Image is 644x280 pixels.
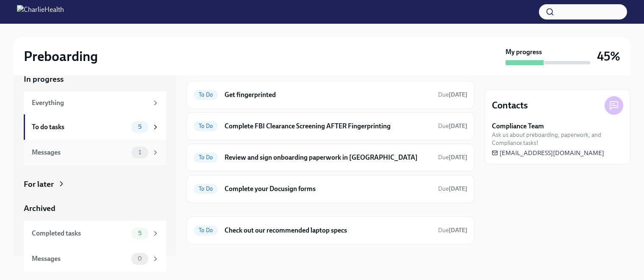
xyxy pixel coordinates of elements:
h6: Review and sign onboarding paperwork in [GEOGRAPHIC_DATA] [225,153,431,162]
a: Completed tasks5 [24,221,166,246]
span: 5 [133,124,147,130]
span: To Do [194,154,218,161]
span: 5 [133,230,147,236]
img: CharlieHealth [17,5,64,19]
span: To Do [194,91,218,98]
a: Archived [24,203,166,214]
span: Due [438,122,467,130]
span: Ask us about preboarding, paperwork, and Compliance tasks! [492,131,623,147]
span: Due [438,227,467,234]
strong: [DATE] [449,227,467,234]
h6: Check out our recommended laptop specs [225,226,431,235]
a: To DoReview and sign onboarding paperwork in [GEOGRAPHIC_DATA]Due[DATE] [194,151,467,164]
h6: Complete FBI Clearance Screening AFTER Fingerprinting [225,122,431,131]
h6: Complete your Docusign forms [225,184,431,194]
span: October 20th, 2025 07:00 [438,91,467,99]
a: [EMAIL_ADDRESS][DOMAIN_NAME] [492,149,604,157]
div: To do tasks [32,122,128,132]
div: Everything [32,98,148,108]
strong: My progress [505,47,542,57]
strong: [DATE] [449,185,467,192]
span: Due [438,91,467,98]
div: Completed tasks [32,229,128,238]
div: Messages [32,254,128,263]
h4: Contacts [492,99,528,112]
span: To Do [194,227,218,233]
a: In progress [24,74,166,85]
div: Messages [32,148,128,157]
span: October 20th, 2025 07:00 [438,185,467,193]
a: To DoComplete FBI Clearance Screening AFTER FingerprintingDue[DATE] [194,119,467,133]
strong: [DATE] [449,91,467,98]
span: October 20th, 2025 07:00 [438,226,467,234]
a: To DoComplete your Docusign formsDue[DATE] [194,182,467,196]
span: October 23rd, 2025 07:00 [438,122,467,130]
span: October 24th, 2025 07:00 [438,153,467,161]
a: Messages0 [24,246,166,272]
strong: [DATE] [449,122,467,130]
span: Due [438,185,467,192]
span: 0 [133,255,147,262]
a: To DoCheck out our recommended laptop specsDue[DATE] [194,224,467,237]
span: 1 [133,149,146,155]
a: Messages1 [24,140,166,165]
span: To Do [194,123,218,129]
strong: [DATE] [449,154,467,161]
span: To Do [194,186,218,192]
strong: Compliance Team [492,122,544,131]
h2: Preboarding [24,48,98,65]
div: For later [24,179,54,190]
span: Due [438,154,467,161]
h6: Get fingerprinted [225,90,431,100]
a: For later [24,179,166,190]
a: Everything [24,91,166,114]
a: To do tasks5 [24,114,166,140]
a: To DoGet fingerprintedDue[DATE] [194,88,467,102]
h3: 45% [597,49,620,64]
